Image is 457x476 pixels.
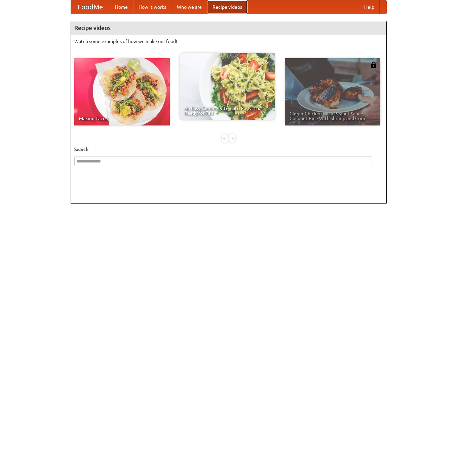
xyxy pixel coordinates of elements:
a: Making Tacos [74,58,170,125]
div: » [229,134,235,143]
p: Watch some examples of how we make our food! [74,38,383,45]
a: Home [110,0,133,14]
a: How it works [133,0,172,14]
span: An Easy, Summery Tomato Pasta That's Ready for Fall [184,106,270,115]
img: 483408.png [370,62,377,68]
h5: Search [74,146,383,153]
a: Help [359,0,380,14]
span: Making Tacos [79,116,165,121]
a: FoodMe [71,0,110,14]
a: An Easy, Summery Tomato Pasta That's Ready for Fall [180,53,275,120]
a: Recipe videos [207,0,247,14]
div: « [222,134,228,143]
a: Who we are [172,0,207,14]
h4: Recipe videos [71,21,386,35]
